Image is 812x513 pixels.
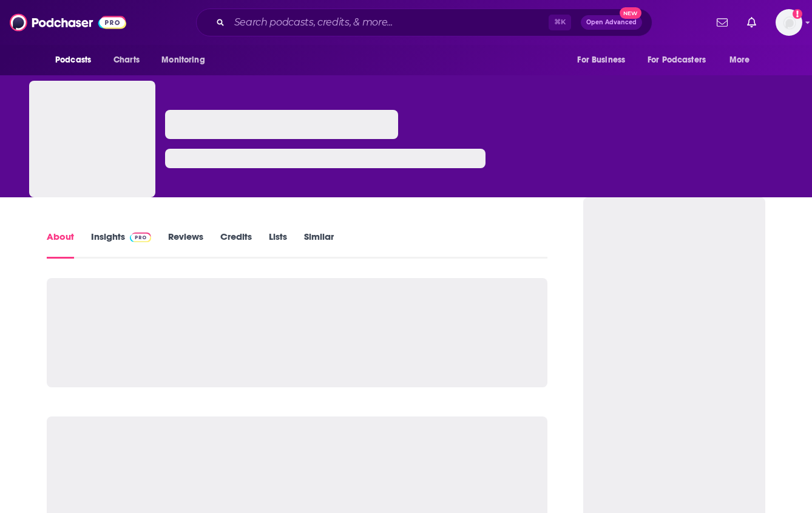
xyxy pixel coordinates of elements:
button: open menu [47,49,107,72]
button: open menu [153,49,220,72]
span: Monitoring [161,52,205,69]
a: About [47,231,74,259]
span: Open Advanced [586,19,637,25]
span: More [729,52,750,69]
a: InsightsPodchaser Pro [91,231,151,259]
span: Podcasts [55,52,91,69]
img: Podchaser - Follow, Share and Rate Podcasts [10,11,126,34]
span: Charts [113,52,140,69]
a: Show notifications dropdown [712,12,732,33]
span: ⌘ K [549,15,571,30]
a: Credits [220,231,252,259]
input: Search podcasts, credits, & more... [229,13,549,32]
svg: Add a profile image [793,9,802,19]
a: Charts [106,49,147,72]
a: Lists [269,231,287,259]
img: Podchaser Pro [130,233,151,242]
button: open menu [640,49,723,72]
img: User Profile [776,9,802,36]
button: open menu [569,49,640,72]
button: open menu [721,49,765,72]
button: Open AdvancedNew [581,15,642,30]
span: For Podcasters [648,52,706,69]
span: Logged in as megcassidy [776,9,802,36]
button: Show profile menu [776,9,802,36]
a: Show notifications dropdown [742,12,761,33]
div: Search podcasts, credits, & more... [196,8,652,36]
span: For Business [577,52,625,69]
a: Reviews [168,231,203,259]
a: Similar [304,231,334,259]
span: New [620,7,641,19]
